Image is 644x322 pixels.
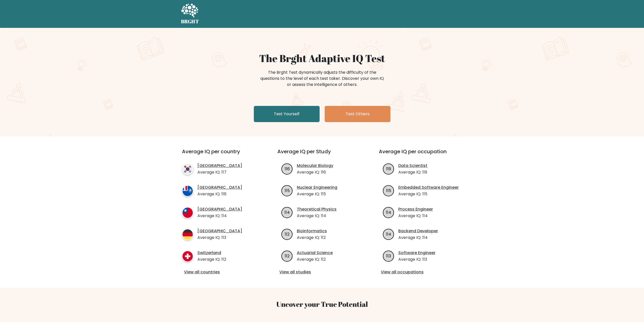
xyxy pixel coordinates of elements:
[297,184,337,191] a: Nuclear Engineering
[398,206,433,212] a: Process Engineer
[197,235,242,241] p: Average IQ: 113
[182,163,193,175] img: country
[279,269,365,275] a: View all studies
[398,163,427,169] a: Data Scientist
[199,52,446,64] h1: The Brght Adaptive IQ Test
[182,207,193,218] img: country
[297,250,333,256] a: Actuarial Science
[386,187,391,193] text: 115
[386,166,391,172] text: 119
[297,206,337,212] a: Theoretical Physics
[386,253,391,259] text: 113
[285,231,289,237] text: 112
[297,228,327,234] a: Bioinformatics
[182,185,193,197] img: country
[379,148,468,161] h3: Average IQ per occupation
[284,209,290,215] text: 114
[197,213,242,219] p: Average IQ: 114
[297,169,333,175] p: Average IQ: 116
[297,256,333,262] p: Average IQ: 112
[398,256,435,262] p: Average IQ: 113
[197,184,242,191] a: [GEOGRAPHIC_DATA]
[254,106,320,122] a: Test Yourself
[398,213,433,219] p: Average IQ: 114
[398,169,427,175] p: Average IQ: 119
[197,206,242,212] a: [GEOGRAPHIC_DATA]
[285,166,290,172] text: 116
[285,253,289,259] text: 112
[197,228,242,234] a: [GEOGRAPHIC_DATA]
[325,106,390,122] a: Test Others
[184,269,257,275] a: View all countries
[386,231,391,237] text: 114
[297,235,327,241] p: Average IQ: 112
[398,250,435,256] a: Software Engineer
[398,228,438,234] a: Backend Developer
[398,235,438,241] p: Average IQ: 114
[181,18,199,25] h5: BRGHT
[386,209,391,215] text: 114
[398,184,459,191] a: Embedded Software Engineer
[197,256,226,262] p: Average IQ: 112
[285,187,290,193] text: 115
[197,163,242,169] a: [GEOGRAPHIC_DATA]
[297,213,337,219] p: Average IQ: 114
[197,169,242,175] p: Average IQ: 117
[158,300,486,309] h3: Uncover your True Potential
[182,251,193,262] img: country
[297,191,337,197] p: Average IQ: 115
[181,2,199,26] a: BRGHT
[182,229,193,240] img: country
[297,163,333,169] a: Molecular Biology
[381,269,466,275] a: View all occupations
[259,69,385,88] div: The Brght Test dynamically adjusts the difficulty of the questions to the level of each test take...
[182,148,259,161] h3: Average IQ per country
[398,191,459,197] p: Average IQ: 115
[277,148,367,161] h3: Average IQ per Study
[197,191,242,197] p: Average IQ: 116
[197,250,226,256] a: Switzerland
